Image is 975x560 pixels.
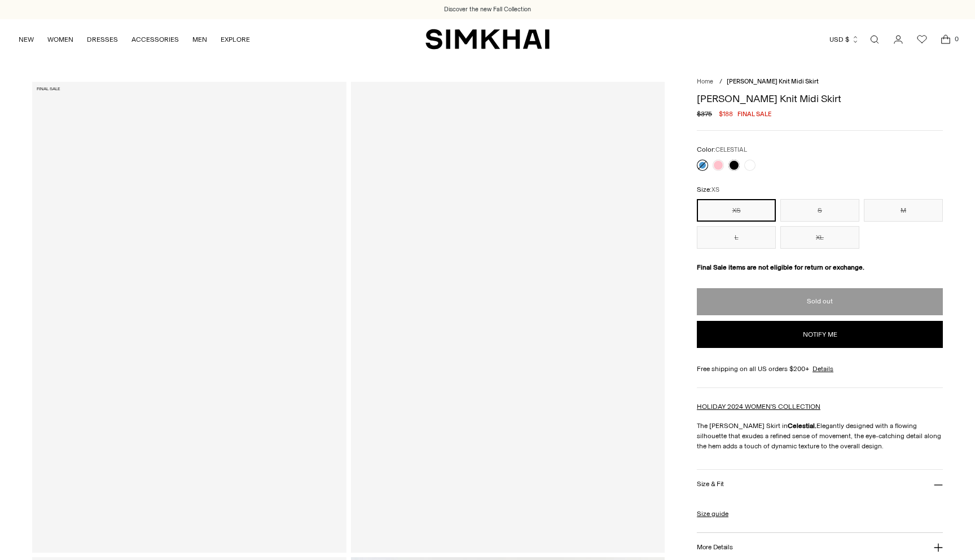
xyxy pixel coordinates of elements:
[697,94,943,104] h1: [PERSON_NAME] Knit Midi Skirt
[697,144,747,155] label: Color:
[697,403,820,411] a: HOLIDAY 2024 WOMEN'S COLLECTION
[697,509,728,519] a: Size guide
[221,27,250,52] a: EXPLORE
[727,78,819,85] span: [PERSON_NAME] Knit Midi Skirt
[19,27,34,52] a: NEW
[780,226,859,249] button: XL
[697,109,712,119] s: $375
[697,321,943,348] button: Notify me
[887,28,910,51] a: Go to the account page
[951,34,961,44] span: 0
[911,28,933,51] a: Wishlist
[47,27,73,52] a: WOMEN
[697,263,864,271] strong: Final Sale items are not eligible for return or exchange.
[697,184,719,195] label: Size:
[697,544,732,551] h3: More Details
[864,199,943,222] button: M
[425,28,550,50] a: SIMKHAI
[813,364,833,374] a: Details
[829,27,859,52] button: USD $
[697,470,943,499] button: Size & Fit
[697,78,713,85] a: Home
[697,364,943,374] div: Free shipping on all US orders $200+
[697,421,943,451] p: The [PERSON_NAME] Skirt in Elegantly designed with a flowing silhouette that exudes a refined sen...
[697,480,724,488] h3: Size & Fit
[863,28,886,51] a: Open search modal
[131,27,179,52] a: ACCESSORIES
[697,226,776,249] button: L
[788,422,816,430] strong: Celestial.
[32,82,346,553] a: Kelso Knit Midi Skirt
[719,77,722,87] div: /
[719,109,733,119] span: $188
[780,199,859,222] button: S
[192,27,207,52] a: MEN
[351,82,665,553] a: Kelso Knit Midi Skirt
[697,77,943,87] nav: breadcrumbs
[87,27,118,52] a: DRESSES
[712,186,719,193] span: XS
[697,199,776,222] button: XS
[444,5,531,14] a: Discover the new Fall Collection
[715,146,747,153] span: CELESTIAL
[934,28,957,51] a: Open cart modal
